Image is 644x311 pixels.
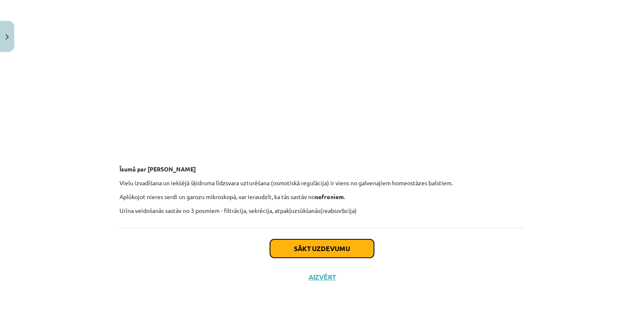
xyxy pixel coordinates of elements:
[119,179,525,187] p: Vielu izvadīšana un iekšējā šķidruma līdzsvara uzturēšana (osmotiskā regulācija) ir viens no galv...
[315,193,344,200] b: nefroniem
[306,273,338,281] button: Aizvērt
[270,239,374,258] button: Sākt uzdevumu
[119,165,196,173] strong: Īsumā par [PERSON_NAME]
[5,34,9,40] img: icon-close-lesson-0947bae3869378f0d4975bcd49f059093ad1ed9edebbc8119c70593378902aed.svg
[119,206,525,215] p: Urīna veidošanās sastāv no 3 posmiem - filtrācija, sekrēcija, atpakļuzsūkšanās(reabsorbcija)
[119,192,525,201] p: Aplūkojot nieres serdi un garozu mikroskopā, var ieraudzīt, ka tās sastāv no .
